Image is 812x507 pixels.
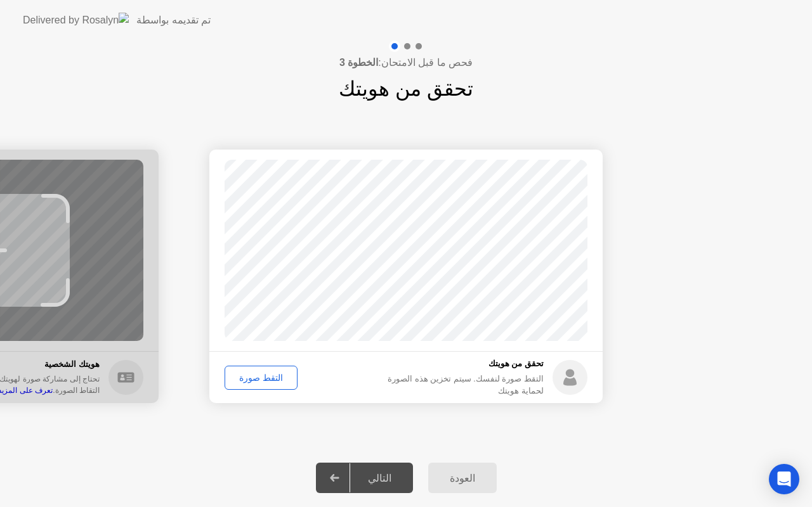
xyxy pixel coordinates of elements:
[432,472,493,484] div: العودة
[136,13,211,28] div: تم تقديمه بواسطة
[339,57,378,68] b: الخطوة 3
[350,472,409,484] div: التالي
[316,463,413,493] button: التالي
[769,464,799,494] div: Open Intercom Messenger
[229,373,293,383] div: التقط صورة
[23,13,129,27] img: Delivered by Rosalyn
[428,463,497,493] button: العودة
[339,74,473,104] h1: تحقق من هويتك
[225,366,298,390] button: التقط صورة
[374,357,544,370] h5: تحقق من هويتك
[374,373,544,397] div: التقط صورة لنفسك. سيتم تخزين هذه الصورة لحماية هويتك
[339,55,473,70] h4: فحص ما قبل الامتحان:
